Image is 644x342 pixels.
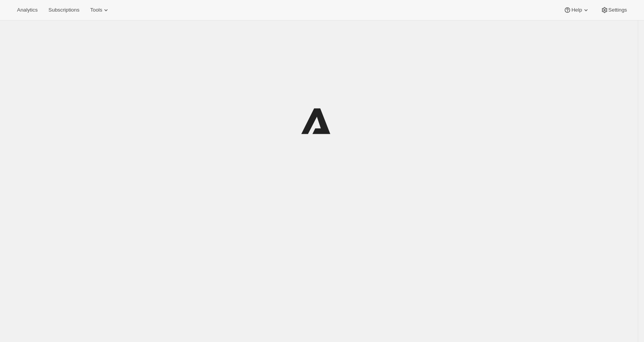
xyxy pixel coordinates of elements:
span: Analytics [17,7,38,13]
span: Settings [608,7,627,13]
span: Subscriptions [48,7,79,13]
span: Help [571,7,582,13]
button: Analytics [12,5,42,15]
button: Help [559,5,594,15]
button: Subscriptions [44,5,84,15]
button: Tools [85,5,114,15]
button: Settings [596,5,632,15]
span: Tools [90,7,102,13]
